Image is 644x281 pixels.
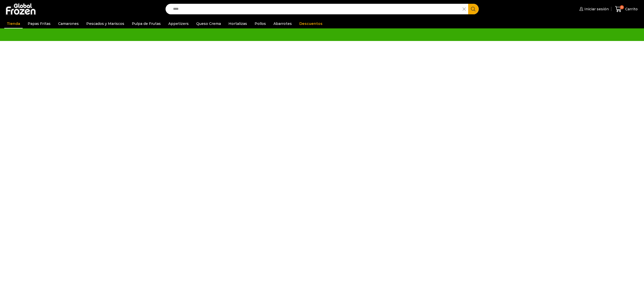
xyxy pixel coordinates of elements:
span: Carrito [624,7,638,12]
a: Pescados y Mariscos [84,19,127,28]
a: Iniciar sesión [578,4,609,14]
a: 0 Carrito [614,3,639,15]
a: Camarones [56,19,81,28]
a: Appetizers [166,19,191,28]
a: Tienda [4,19,23,28]
a: Descuentos [297,19,325,28]
a: Papas Fritas [25,19,53,28]
a: Abarrotes [271,19,294,28]
button: Search button [468,4,479,14]
a: Hortalizas [226,19,250,28]
a: Pulpa de Frutas [129,19,163,28]
a: Queso Crema [194,19,223,28]
span: Iniciar sesión [583,7,609,12]
span: 0 [620,5,624,9]
a: Pollos [252,19,268,28]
